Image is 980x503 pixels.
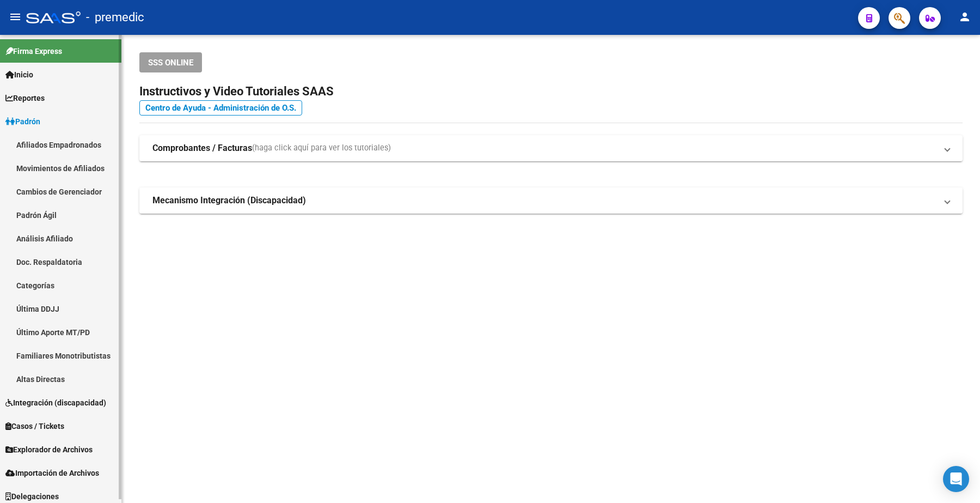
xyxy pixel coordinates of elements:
span: SSS ONLINE [148,58,193,68]
span: Delegaciones [5,490,59,502]
span: Inicio [5,69,33,81]
div: Open Intercom Messenger [943,466,969,492]
button: SSS ONLINE [139,52,202,72]
span: Reportes [5,92,45,104]
span: Importación de Archivos [5,467,99,479]
strong: Comprobantes / Facturas [152,142,252,154]
h2: Instructivos y Video Tutoriales SAAS [139,81,963,102]
span: Casos / Tickets [5,420,64,432]
mat-icon: person [958,10,971,23]
mat-icon: menu [9,10,22,23]
span: Integración (discapacidad) [5,397,106,409]
span: Explorador de Archivos [5,444,93,456]
a: Centro de Ayuda - Administración de O.S. [139,100,302,116]
span: Padrón [5,116,40,128]
span: (haga click aquí para ver los tutoriales) [252,142,391,154]
mat-expansion-panel-header: Comprobantes / Facturas(haga click aquí para ver los tutoriales) [139,135,963,161]
span: Firma Express [5,45,62,57]
mat-expansion-panel-header: Mecanismo Integración (Discapacidad) [139,187,963,214]
span: - premedic [86,5,144,29]
strong: Mecanismo Integración (Discapacidad) [152,195,306,207]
